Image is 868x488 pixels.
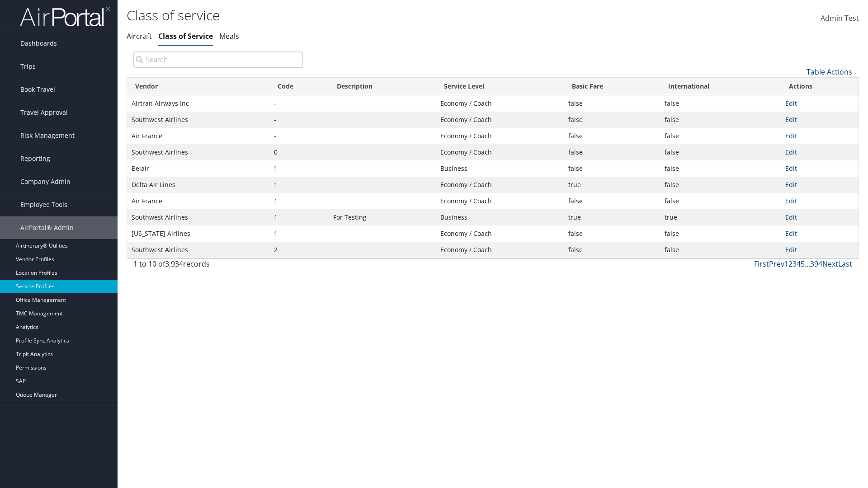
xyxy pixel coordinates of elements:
[660,128,781,144] td: false
[785,131,797,140] a: Edit
[785,229,797,238] a: Edit
[20,124,75,147] span: Risk Management
[564,160,660,177] td: false
[127,31,152,41] a: Aircraft
[821,13,859,23] span: Admin Test
[797,259,801,269] a: 4
[436,177,564,193] td: Economy / Coach
[127,6,615,25] h1: Class of service
[793,259,797,269] a: 3
[20,32,57,55] span: Dashboards
[436,95,564,112] td: Economy / Coach
[269,177,329,193] td: 1
[660,242,781,258] td: false
[269,144,329,160] td: 0
[564,193,660,209] td: false
[20,147,50,170] span: Reporting
[133,52,303,68] input: Search
[20,101,68,124] span: Travel Approval
[269,193,329,209] td: 1
[785,197,797,205] a: Edit
[564,95,660,112] td: false
[436,128,564,144] td: Economy / Coach
[801,259,805,269] a: 5
[436,242,564,258] td: Economy / Coach
[564,225,660,242] td: false
[838,259,852,269] a: Last
[127,144,269,160] td: Southwest Airlines
[269,95,329,112] td: -
[807,67,852,77] a: Table Actions
[660,177,781,193] td: false
[660,144,781,160] td: false
[660,112,781,128] td: false
[781,78,859,95] th: Actions
[564,209,660,225] td: true
[660,78,781,95] th: International: activate to sort column ascending
[660,95,781,112] td: false
[660,160,781,177] td: false
[158,31,213,41] a: Class of Service
[769,259,784,269] a: Prev
[329,209,436,225] td: For Testing
[127,225,269,242] td: [US_STATE] Airlines
[564,177,660,193] td: true
[805,259,810,269] span: …
[810,259,822,269] a: 394
[329,78,436,95] th: Description: activate to sort column ascending
[20,193,67,216] span: Employee Tools
[436,144,564,160] td: Economy / Coach
[660,209,781,225] td: true
[754,259,769,269] a: First
[564,112,660,128] td: false
[822,259,838,269] a: Next
[785,245,797,254] a: Edit
[127,95,269,112] td: Airtran Airways Inc
[564,144,660,160] td: false
[436,193,564,209] td: Economy / Coach
[20,216,74,239] span: AirPortal® Admin
[269,78,329,95] th: Code: activate to sort column descending
[127,128,269,144] td: Air France
[20,6,110,27] img: airportal-logo.png
[564,78,660,95] th: Basic Fare: activate to sort column ascending
[127,112,269,128] td: Southwest Airlines
[20,170,71,193] span: Company Admin
[788,259,793,269] a: 2
[785,213,797,221] a: Edit
[785,99,797,108] a: Edit
[20,78,55,101] span: Book Travel
[127,242,269,258] td: Southwest Airlines
[269,242,329,258] td: 2
[660,225,781,242] td: false
[436,160,564,177] td: Business
[784,259,788,269] a: 1
[785,164,797,173] a: Edit
[821,5,859,33] a: Admin Test
[269,160,329,177] td: 1
[269,128,329,144] td: -
[219,31,239,41] a: Meals
[436,225,564,242] td: Economy / Coach
[436,78,564,95] th: Service Level: activate to sort column ascending
[564,128,660,144] td: false
[269,225,329,242] td: 1
[165,259,183,269] span: 3,934
[660,193,781,209] td: false
[127,160,269,177] td: Belair
[785,148,797,156] a: Edit
[269,209,329,225] td: 1
[785,180,797,189] a: Edit
[127,209,269,225] td: Southwest Airlines
[127,78,269,95] th: Vendor: activate to sort column ascending
[133,258,303,274] div: 1 to 10 of records
[436,112,564,128] td: Economy / Coach
[20,55,36,78] span: Trips
[436,209,564,225] td: Business
[564,242,660,258] td: false
[127,177,269,193] td: Delta Air Lines
[127,193,269,209] td: Air France
[785,115,797,124] a: Edit
[269,112,329,128] td: -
